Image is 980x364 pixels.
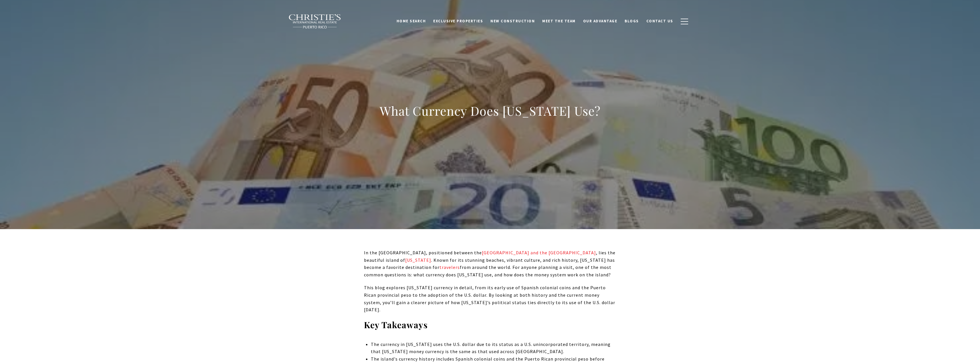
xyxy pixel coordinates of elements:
[487,16,538,27] a: New Construction
[364,319,428,330] strong: Key Takeaways
[429,16,487,27] a: Exclusive Properties
[393,16,430,27] a: Home Search
[579,16,621,27] a: Our Advantage
[538,16,579,27] a: Meet the Team
[371,341,616,355] li: The currency in [US_STATE] uses the U.S. dollar due to its status as a U.S. unincorporated territ...
[583,19,617,23] span: Our Advantage
[646,19,673,23] span: Contact Us
[405,257,431,263] a: [US_STATE]
[380,103,601,119] h1: What Currency Does [US_STATE] Use?
[625,19,639,23] span: Blogs
[433,19,483,23] span: Exclusive Properties
[364,249,616,278] p: In the [GEOGRAPHIC_DATA], positioned between the , lies the beautiful island of . Known for its s...
[490,19,535,23] span: New Construction
[621,16,643,27] a: Blogs
[439,264,460,270] a: travelers
[364,284,616,313] p: This blog explores [US_STATE] currency in detail, from its early use of Spanish colonial coins an...
[482,250,596,255] a: [GEOGRAPHIC_DATA] and the [GEOGRAPHIC_DATA]
[288,14,342,29] img: Christie's International Real Estate black text logo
